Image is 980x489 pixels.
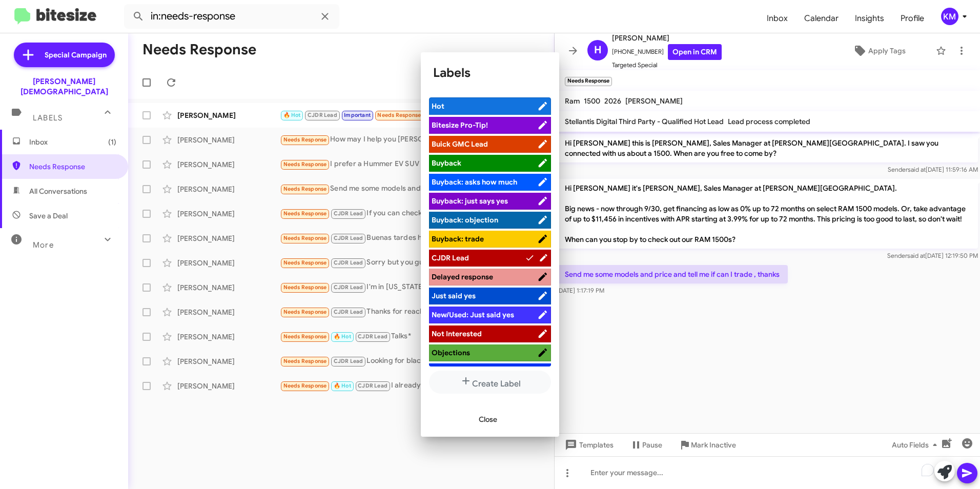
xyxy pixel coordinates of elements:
a: Open in CRM [668,44,722,60]
span: Sender [DATE] 12:19:50 PM [887,252,978,259]
div: I already bought a Ram After the insult from other sales manager. [PERSON_NAME] lost my business [280,380,496,392]
span: Templates [563,436,614,454]
span: Pause [642,436,662,454]
span: 🔥 Hot [334,382,351,389]
h1: Labels [433,65,547,81]
span: Needs Response [283,161,327,168]
div: [PERSON_NAME] [177,282,280,293]
span: CJDR Lead [334,309,363,315]
input: Search [124,4,339,29]
span: Buyback [432,158,461,168]
div: I prefer a Hummer EV SUV [280,158,484,170]
span: Needs Response [283,358,327,364]
p: Hi [PERSON_NAME] it's [PERSON_NAME], Sales Manager at [PERSON_NAME][GEOGRAPHIC_DATA]. Big news - ... [557,179,978,249]
div: KM [941,8,958,25]
div: [PERSON_NAME] [177,184,280,194]
span: Inbox [29,137,116,147]
div: Talks* [280,331,496,342]
span: Hot [432,101,444,111]
span: Delayed response [432,272,493,281]
span: New/Used: Just said yes [432,310,514,319]
span: [PERSON_NAME] [625,96,683,106]
div: To enrich screen reader interactions, please activate Accessibility in Grammarly extension settings [555,456,980,489]
span: CJDR Lead [358,382,387,389]
div: If you can check on that, that would be great thanks [280,208,485,219]
span: Just said yes [432,291,476,300]
button: Close [471,410,505,429]
span: Buyback: trade [432,234,484,243]
div: [PERSON_NAME] [177,110,280,120]
button: Create Label [429,371,551,394]
span: Needs Response [377,112,421,118]
span: Bitesize Pro-Tip! [432,120,488,130]
span: CJDR Lead [432,253,469,262]
h1: Needs Response [142,42,256,58]
span: Buick GMC Lead [432,139,488,149]
span: Calendar [796,4,847,33]
span: Needs Response [283,186,327,192]
div: [PERSON_NAME] [177,209,280,219]
p: Hi [PERSON_NAME] this is [PERSON_NAME], Sales Manager at [PERSON_NAME][GEOGRAPHIC_DATA]. I saw yo... [557,134,978,162]
span: CJDR Lead [334,284,363,291]
span: 🔥 Hot [283,112,301,118]
div: [PERSON_NAME] [177,381,280,391]
span: Save a Deal [29,211,68,221]
span: [PHONE_NUMBER] [612,44,722,60]
span: CJDR Lead [334,259,363,266]
span: 1500 [584,96,600,106]
span: said at [908,166,926,173]
span: Buyback: objection [432,215,498,225]
span: Special Campaign [45,50,107,60]
span: Ram [565,96,580,106]
div: And I know I'll need warranty too [280,109,488,121]
span: Targeted Special [612,60,722,70]
span: [PERSON_NAME] [612,32,722,44]
span: Needs Response [283,259,327,266]
div: How may I help you [PERSON_NAME]? Best to my knowledge, you don't currently have a car that I may... [280,134,485,146]
span: Needs Response [283,136,327,143]
span: Important [344,112,371,118]
span: 🔥 Hot [334,333,351,340]
div: [PERSON_NAME] [177,233,280,243]
div: Looking for black rho with red accent interior [280,355,496,367]
span: Buyback: asks how much [432,177,517,187]
div: [PERSON_NAME] [177,258,280,268]
span: Not Interested [432,329,482,338]
span: Mark Inactive [691,436,736,454]
span: Close [479,410,497,429]
span: CJDR Lead [334,235,363,241]
span: Stellantis Digital Third Party - Qualified Hot Lead [565,117,724,126]
span: CJDR Lead [334,358,363,364]
span: Needs Response [283,284,327,291]
div: [PERSON_NAME] [177,135,280,145]
span: [DATE] 1:17:19 PM [557,287,604,294]
span: Needs Response [283,309,327,315]
span: Apply Tags [868,42,906,60]
span: CJDR Lead [358,333,387,340]
span: Objections [432,348,470,357]
span: Needs Response [29,161,116,172]
span: Lead process completed [728,117,810,126]
span: Needs Response [283,382,327,389]
span: said at [907,252,925,259]
span: CJDR Lead [334,210,363,217]
span: 2026 [604,96,621,106]
span: CJDR Lead [308,112,337,118]
div: Send me some models and price and tell me if can I trade , thanks [280,183,484,195]
span: Auto Fields [892,436,941,454]
div: I'm in [US_STATE]. Where are you at ? [280,281,496,293]
p: Send me some models and price and tell me if can I trade , thanks [557,265,788,283]
span: Needs Response [283,210,327,217]
div: [PERSON_NAME] [177,332,280,342]
span: Insights [847,4,892,33]
span: Needs Response [283,333,327,340]
div: [PERSON_NAME] [177,307,280,317]
span: More [33,240,54,250]
small: Needs Response [565,77,612,86]
span: Inbox [759,4,796,33]
span: H [594,42,602,58]
span: Needs Response [283,235,327,241]
div: Thanks for reaching out to me, but I have decided that this is a bad time to enter into the purch... [280,306,496,318]
span: Buyback: just says yes [432,196,508,206]
span: Labels [33,113,63,123]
